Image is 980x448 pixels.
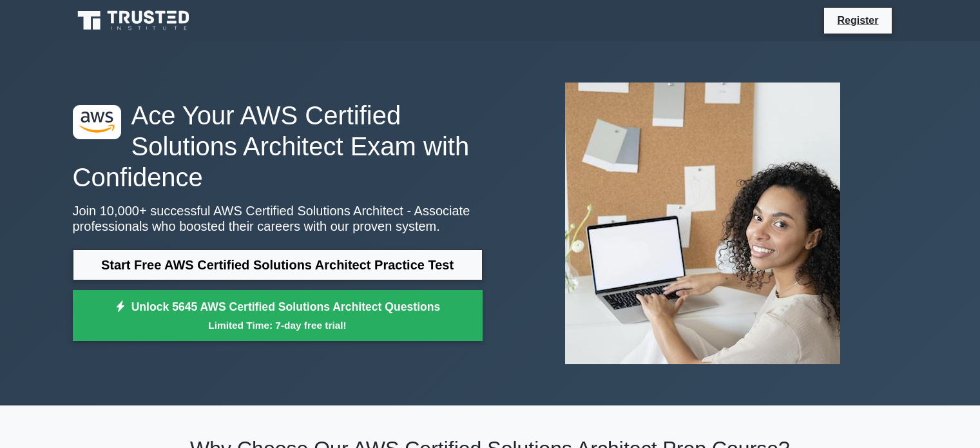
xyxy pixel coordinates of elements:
[73,203,483,234] p: Join 10,000+ successful AWS Certified Solutions Architect - Associate professionals who boosted t...
[73,100,483,193] h1: Ace Your AWS Certified Solutions Architect Exam with Confidence
[89,318,466,333] small: Limited Time: 7-day free trial!
[73,290,483,342] a: Unlock 5645 AWS Certified Solutions Architect QuestionsLimited Time: 7-day free trial!
[829,12,886,28] a: Register
[73,249,483,280] a: Start Free AWS Certified Solutions Architect Practice Test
